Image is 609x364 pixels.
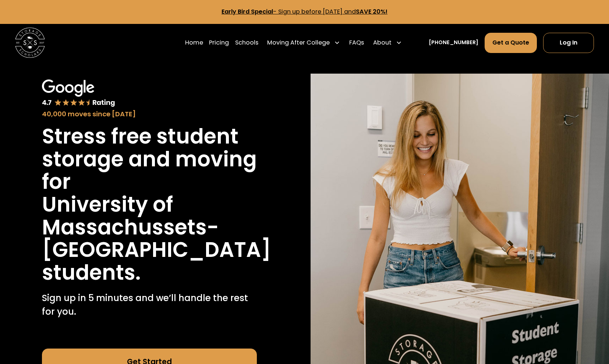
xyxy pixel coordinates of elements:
[222,7,273,16] strong: Early Bird Special
[349,32,364,53] a: FAQs
[373,38,392,47] div: About
[15,28,45,57] img: Storage Scholars main logo
[485,33,537,53] a: Get a Quote
[235,32,258,53] a: Schools
[42,109,257,119] div: 40,000 moves since [DATE]
[42,125,257,193] h1: Stress free student storage and moving for
[267,38,330,47] div: Moving After College
[429,39,478,46] a: [PHONE_NUMBER]
[370,32,405,53] div: About
[356,7,387,16] strong: SAVE 20%!
[42,79,116,107] img: Google 4.7 star rating
[209,32,229,53] a: Pricing
[264,32,343,53] div: Moving After College
[42,261,141,284] h1: students.
[222,7,387,16] a: Early Bird Special- Sign up before [DATE] andSAVE 20%!
[42,291,257,318] p: Sign up in 5 minutes and we’ll handle the rest for you.
[185,32,203,53] a: Home
[42,193,271,261] h1: University of Massachussets-[GEOGRAPHIC_DATA]
[543,33,594,53] a: Log In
